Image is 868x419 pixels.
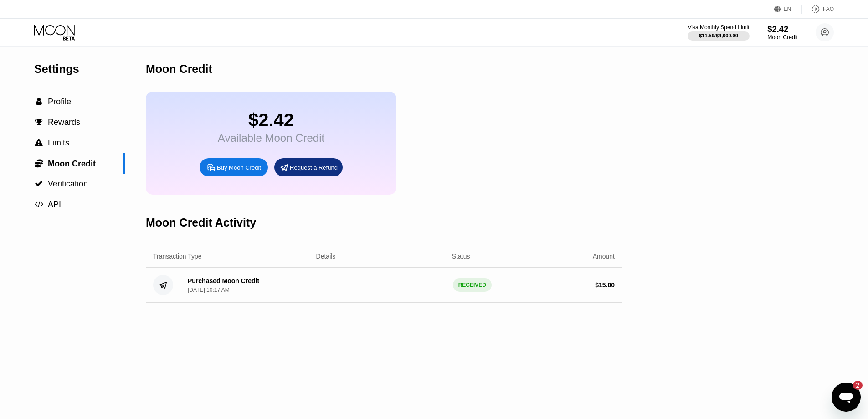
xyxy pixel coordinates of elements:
div:  [34,139,43,147]
div: Moon Credit [146,62,212,76]
span:  [35,159,43,168]
div: RECEIVED [453,278,492,292]
div: Purchased Moon Credit [188,277,259,285]
div:  [34,118,43,126]
div: $2.42Moon Credit [767,24,798,41]
div: EN [774,5,802,14]
span: Limits [48,138,69,147]
iframe: Button to launch messaging window, 2 unread messages [832,383,861,412]
div: Visa Monthly Spend Limit [688,24,749,31]
span:  [35,118,43,126]
div: $2.42 [218,110,324,130]
div: Amount [593,253,615,260]
div:  [34,159,43,168]
span: Moon Credit [48,159,96,168]
div: Buy Moon Credit [217,164,261,171]
div: Request a Refund [274,158,343,176]
div: [DATE] 10:17 AM [188,287,230,293]
div: Settings [34,62,125,76]
div: FAQ [823,6,834,12]
span: Rewards [48,118,80,127]
div: Visa Monthly Spend Limit$11.59/$4,000.00 [688,24,749,41]
div: Available Moon Credit [218,132,324,145]
div: Status [452,253,470,260]
span:  [35,180,43,188]
div:  [34,98,43,106]
div:  [34,180,43,188]
div: Details [316,253,336,260]
div: $ 15.00 [595,281,615,289]
div: Moon Credit [767,34,798,41]
iframe: Number of unread messages [844,381,863,390]
span: API [48,200,61,209]
div: Moon Credit Activity [146,216,256,229]
div: FAQ [802,5,834,14]
span: Profile [48,97,71,106]
div: Buy Moon Credit [200,158,268,176]
div:  [34,200,43,208]
div: $11.59 / $4,000.00 [699,33,738,38]
div: EN [784,6,791,12]
span:  [35,200,43,208]
div: Request a Refund [290,164,338,171]
div: $2.42 [767,24,798,34]
div: Transaction Type [153,253,202,260]
span:  [35,139,43,147]
span: Verification [48,179,88,188]
span:  [36,98,42,106]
